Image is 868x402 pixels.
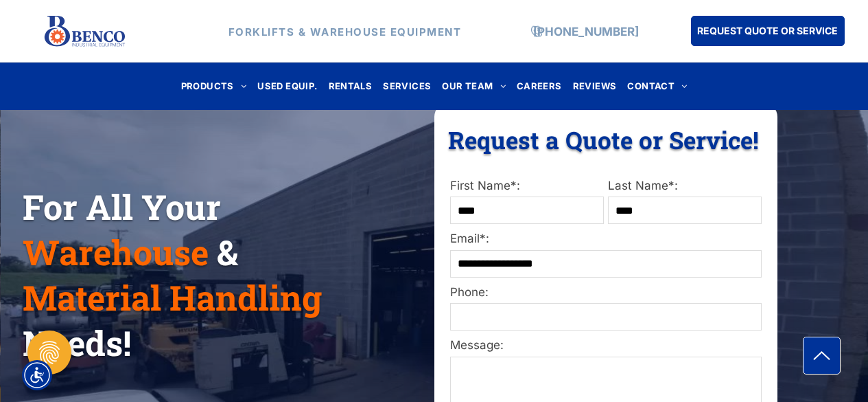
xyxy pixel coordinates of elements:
a: OUR TEAM [436,77,511,96]
span: & [217,230,238,275]
label: Email*: [450,230,762,248]
span: For All Your [23,184,221,230]
a: CAREERS [511,77,567,96]
label: First Name*: [450,177,604,195]
span: Request a Quote or Service! [448,124,759,155]
a: RENTALS [323,77,378,96]
a: REVIEWS [567,77,622,96]
label: Phone: [450,284,762,302]
span: Material Handling [23,275,322,320]
a: CONTACT [622,77,692,96]
label: Message: [450,337,762,355]
span: Warehouse [23,230,209,275]
a: REQUEST QUOTE OR SERVICE [691,16,845,46]
strong: FORKLIFTS & WAREHOUSE EQUIPMENT [228,25,462,38]
a: PRODUCTS [176,77,253,96]
a: USED EQUIP. [252,77,322,96]
a: SERVICES [377,77,436,96]
a: [PHONE_NUMBER] [533,24,639,38]
div: Accessibility Menu [22,360,52,390]
span: REQUEST QUOTE OR SERVICE [697,18,838,43]
label: Last Name*: [608,177,762,195]
span: Needs! [23,320,131,366]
